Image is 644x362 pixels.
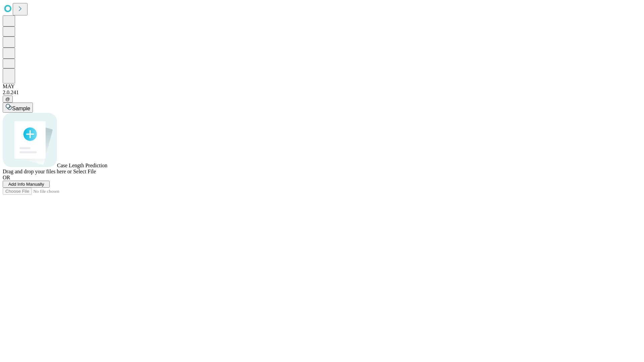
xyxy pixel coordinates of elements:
span: OR [3,175,10,180]
div: MAY [3,83,641,89]
div: 2.0.241 [3,89,641,96]
span: Select File [73,169,96,174]
button: Sample [3,103,33,113]
button: @ [3,96,13,103]
span: Drag and drop your files here or [3,169,72,174]
span: Case Length Prediction [57,163,107,168]
span: Sample [12,106,30,111]
span: @ [5,97,10,102]
span: Add Info Manually [8,182,44,187]
button: Add Info Manually [3,181,50,188]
